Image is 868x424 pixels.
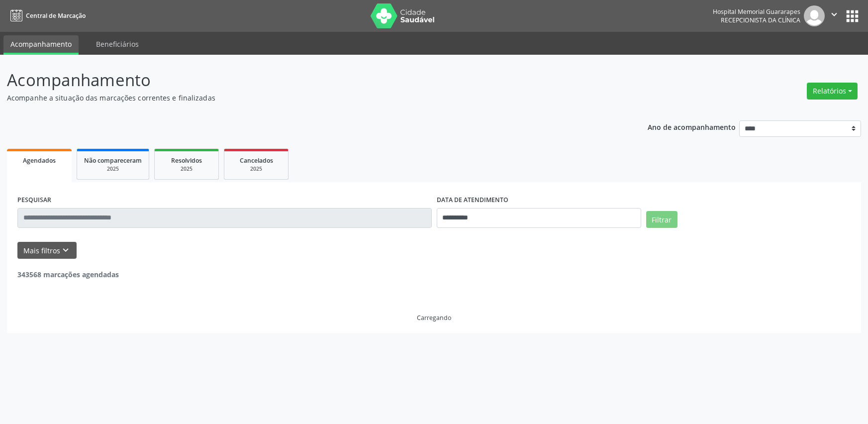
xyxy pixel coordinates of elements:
[417,314,451,322] div: Carregando
[171,156,202,165] span: Resolvidos
[807,83,858,100] button: Relatórios
[17,270,119,279] strong: 343568 marcações agendadas
[804,5,825,26] img: img
[89,35,146,53] a: Beneficiários
[829,9,840,20] i: 
[17,193,51,208] label: PESQUISAR
[7,68,605,93] p: Acompanhamento
[713,7,800,16] div: Hospital Memorial Guararapes
[7,7,86,24] a: Central de Marcação
[23,156,56,165] span: Agendados
[437,193,508,208] label: DATA DE ATENDIMENTO
[60,245,71,256] i: keyboard_arrow_down
[825,5,844,26] button: 
[646,211,677,228] button: Filtrar
[648,120,736,133] p: Ano de acompanhamento
[844,7,861,25] button: apps
[7,93,605,103] p: Acompanhe a situação das marcações correntes e finalizadas
[240,156,273,165] span: Cancelados
[721,16,800,24] span: Recepcionista da clínica
[17,242,77,259] button: Mais filtroskeyboard_arrow_down
[84,156,142,165] span: Não compareceram
[84,165,142,173] div: 2025
[26,11,86,20] span: Central de Marcação
[162,165,211,173] div: 2025
[231,165,281,173] div: 2025
[3,35,79,55] a: Acompanhamento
